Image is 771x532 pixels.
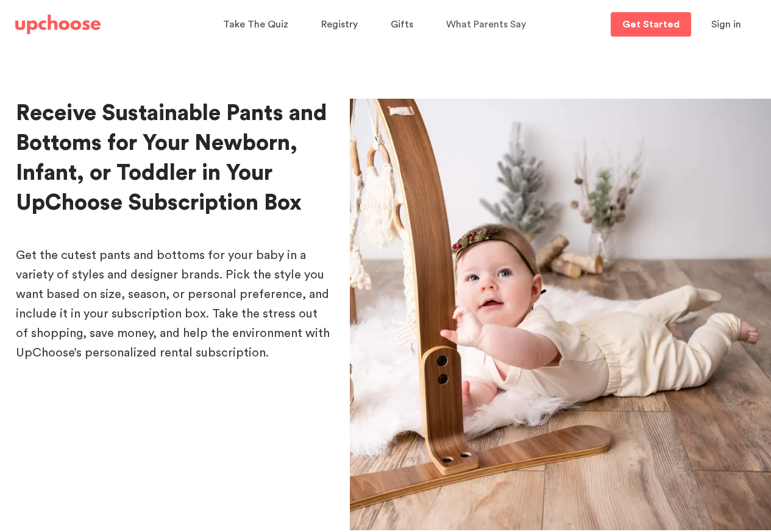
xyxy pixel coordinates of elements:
a: UpChoose [15,12,101,37]
span: Registry [321,20,358,29]
p: Get Started [622,20,680,29]
a: What Parents Say [446,13,530,37]
a: Gifts [391,13,417,37]
span: Take The Quiz [223,20,288,29]
img: UpChoose [15,15,101,34]
span: What Parents Say [446,20,526,29]
span: Receive Sustainable Pants and Bottoms for Your Newborn, Infant, or Toddler in Your UpChoose Subsc... [16,102,327,214]
a: Take The Quiz [223,13,292,37]
button: Sign in [696,12,756,37]
span: Get the cutest pants and bottoms for your baby in a variety of styles and designer brands. Pick t... [16,249,330,359]
a: Registry [321,13,361,37]
span: Sign in [711,20,741,29]
a: Get Started [611,12,691,37]
span: Gifts [391,20,413,29]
